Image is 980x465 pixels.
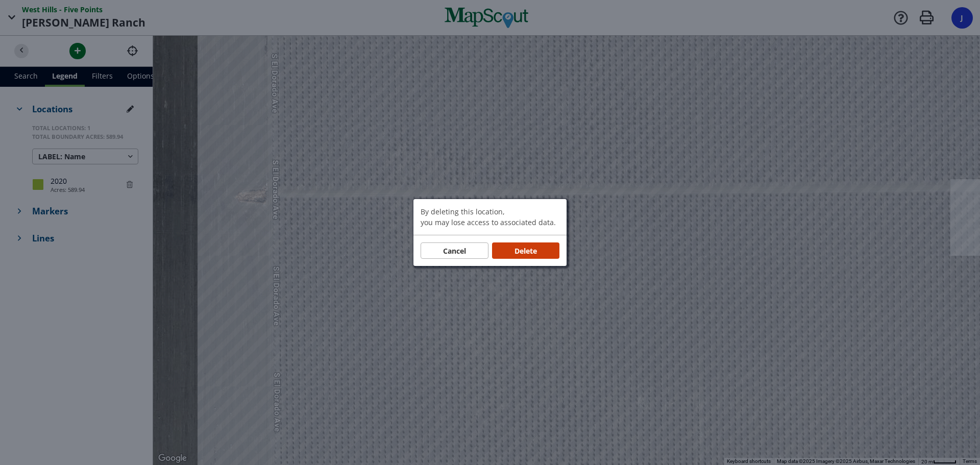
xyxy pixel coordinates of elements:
p: By deleting this location, [421,206,559,217]
button: Delete [492,242,560,259]
span: Cancel [443,246,466,256]
button: Cancel [421,242,488,259]
span: Delete [514,246,537,256]
p: you may lose access to associated data. [421,217,559,228]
